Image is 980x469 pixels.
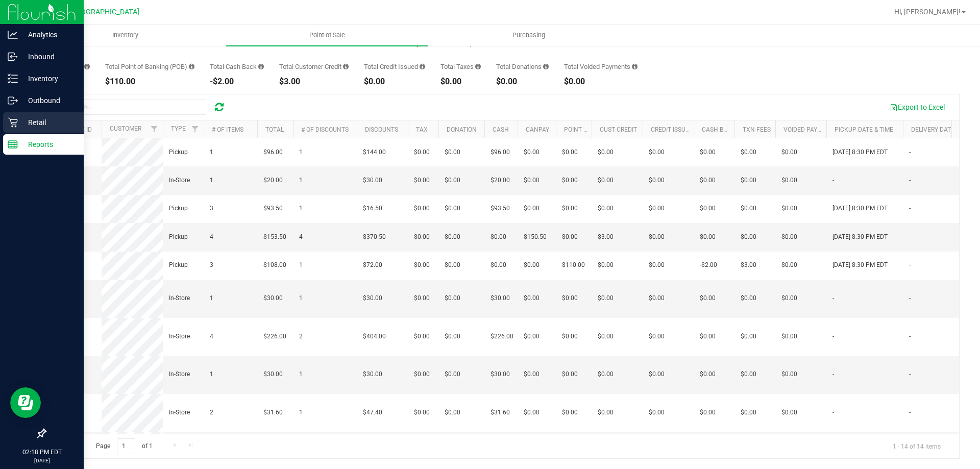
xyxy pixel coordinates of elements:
span: $96.00 [491,147,510,157]
span: $3.00 [598,232,614,242]
span: 1 [210,369,213,379]
span: $0.00 [562,332,578,341]
a: Voided Payment [783,126,834,133]
a: # of Discounts [301,126,349,133]
span: [DATE] 8:30 PM EDT [832,232,888,242]
span: - [832,293,834,303]
div: Total Taxes [440,63,481,70]
span: $31.60 [491,408,510,417]
a: CanPay [526,126,549,133]
i: Sum of the cash-back amounts from rounded-up electronic payments for all purchases in the date ra... [258,63,264,70]
a: Total [265,126,284,133]
a: Delivery Date [911,126,954,133]
span: $0.00 [414,369,430,379]
span: $30.00 [363,176,382,185]
span: - [832,332,834,341]
span: $226.00 [263,332,286,341]
span: $0.00 [445,204,460,213]
span: $0.00 [562,408,578,417]
inline-svg: Analytics [8,30,18,40]
span: $0.00 [562,369,578,379]
a: Discounts [365,126,398,133]
a: Customer [110,125,141,132]
span: $0.00 [649,204,665,213]
span: $0.00 [414,204,430,213]
div: Total Donations [496,63,549,70]
span: $47.40 [363,408,382,417]
span: $0.00 [741,332,756,341]
div: 65 [362,39,393,47]
a: Txn Fees [743,126,771,133]
span: - [832,408,834,417]
span: 1 [299,147,303,157]
span: $0.00 [562,232,578,242]
span: $0.00 [598,369,614,379]
span: $20.00 [491,176,510,185]
span: $0.00 [491,232,506,242]
span: - [832,369,834,379]
span: $3.00 [741,260,756,270]
div: Total Point of Banking (POB) [105,63,194,70]
div: $0.00 [364,78,425,86]
span: In-Store [169,293,190,303]
span: $0.00 [524,408,540,417]
span: In-Store [169,332,190,341]
span: $0.00 [741,293,756,303]
span: $93.50 [491,204,510,213]
span: $0.00 [700,408,716,417]
p: Retail [18,116,79,129]
a: # of Items [212,126,243,133]
span: $0.00 [781,232,797,242]
i: Sum of all round-up-to-next-dollar total price adjustments for all purchases in the date range. [543,63,549,70]
span: - [909,293,911,303]
span: $30.00 [491,293,510,303]
inline-svg: Outbound [8,95,18,106]
div: Total Cash Back [210,63,264,70]
span: $0.00 [414,293,430,303]
p: Analytics [18,29,79,41]
i: Sum of all voided payment transaction amounts, excluding tips and transaction fees, for all purch... [632,63,638,70]
a: Donation [447,126,477,133]
span: Pickup [169,147,188,157]
span: $0.00 [649,260,665,270]
a: Purchasing [428,24,629,46]
div: Total Credit Issued [364,63,425,70]
span: $0.00 [445,232,460,242]
span: $0.00 [781,332,797,341]
span: $0.00 [445,260,460,270]
div: $3.00 [279,78,349,86]
span: $0.00 [598,176,614,185]
span: Purchasing [499,31,559,40]
span: $93.50 [263,204,283,213]
span: $0.00 [562,293,578,303]
span: $0.00 [649,293,665,303]
span: $0.00 [524,204,540,213]
button: Export to Excel [883,98,951,116]
a: Tax [416,126,428,133]
span: - [909,147,911,157]
span: 1 [299,260,303,270]
span: $0.00 [562,204,578,213]
span: In-Store [169,176,190,185]
div: $0.00 [440,78,481,86]
p: [DATE] [5,457,79,464]
span: $153.50 [263,232,286,242]
a: Cash Back [702,126,736,133]
div: $0.00 [564,78,638,86]
a: Filter [187,120,204,138]
div: $110.00 [105,78,194,86]
span: Point of Sale [296,31,359,40]
span: - [909,408,911,417]
a: Inventory [24,24,226,46]
span: $31.60 [263,408,283,417]
span: - [909,232,911,242]
i: Sum of the total taxes for all purchases in the date range. [475,63,481,70]
span: $0.00 [741,408,756,417]
span: Pickup [169,260,188,270]
span: Hi, [PERSON_NAME]! [894,8,961,16]
p: Inbound [18,51,79,63]
span: $0.00 [524,147,540,157]
span: $0.00 [700,332,716,341]
span: - [909,369,911,379]
span: 4 [210,332,213,341]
